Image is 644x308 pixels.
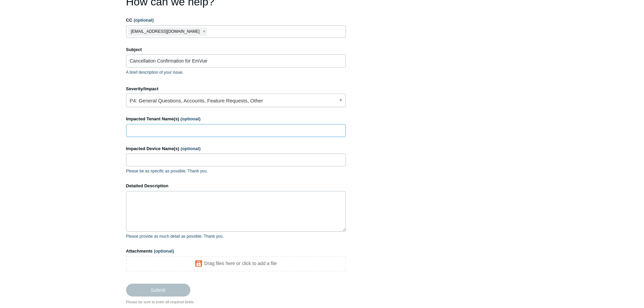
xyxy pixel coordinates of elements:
label: Impacted Device Name(s) [126,145,346,152]
label: Detailed Description [126,183,346,189]
label: Attachments [126,248,346,255]
p: Please be as specific as possible. Thank you. [126,168,346,174]
span: (optional) [181,116,200,121]
div: Please be sure to enter all required fields. [126,299,346,305]
label: Impacted Tenant Name(s) [126,116,346,122]
p: Please provide as much detail as possible. Thank you. [126,233,346,239]
p: A brief description of your issue. [126,69,346,75]
span: [EMAIL_ADDRESS][DOMAIN_NAME] [131,28,199,35]
input: Submit [126,284,190,297]
label: Subject [126,46,346,53]
span: (optional) [154,248,174,254]
span: (optional) [134,18,153,23]
label: CC [126,17,346,24]
label: Severity/Impact [126,86,346,92]
span: (optional) [181,146,200,151]
span: close [203,28,205,35]
a: P4: General Questions, Accounts, Feature Requests, Other [126,94,346,107]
